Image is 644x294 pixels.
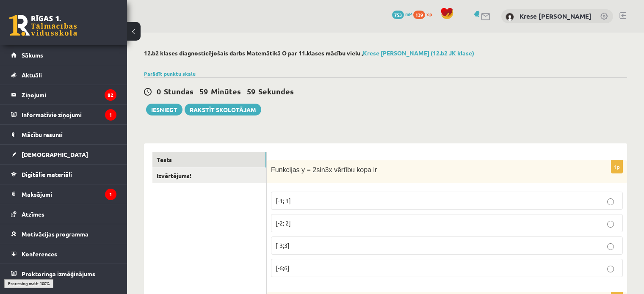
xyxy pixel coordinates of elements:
span: Stundas [164,86,193,96]
a: 139 xp [413,11,436,17]
span: 59 [247,86,255,96]
a: Maksājumi1 [11,184,116,204]
span: 59 [199,86,208,96]
span: 753 [392,11,404,19]
span: Sākums [22,51,43,59]
button: Iesniegt [146,104,182,115]
span: Konferences [22,250,57,258]
input: [-2; 2] [607,221,614,228]
input: [-3;3] [607,243,614,250]
i: 1 [105,109,116,121]
a: Ziņojumi82 [11,85,116,104]
span: Funkcijas y = 2sin3x vērtību kopa ir [271,166,377,173]
span: xp [426,11,432,17]
h2: 12.b2 klases diagnosticējošais darbs Matemātikā O par 11.klases mācību vielu , [144,49,627,57]
span: Motivācijas programma [22,230,88,238]
span: Proktoringa izmēģinājums [22,270,95,278]
span: [-3;3] [276,242,290,249]
a: Izvērtējums! [152,168,266,184]
i: 1 [105,189,116,200]
span: [-1; 1] [276,197,291,204]
div: Processing math: 100% [4,279,53,288]
legend: Informatīvie ziņojumi [22,105,116,124]
input: [-6;6] [607,266,614,272]
a: Mācību resursi [11,125,116,144]
span: [DEMOGRAPHIC_DATA] [22,151,88,158]
legend: Ziņojumi [22,85,116,104]
a: Rīgas 1. Tālmācības vidusskola [9,15,77,36]
span: Atzīmes [22,210,44,218]
p: 1p [611,160,623,173]
input: [-1; 1] [607,198,614,205]
a: Krese [PERSON_NAME] (12.b2 JK klase) [363,49,474,57]
a: Proktoringa izmēģinājums [11,264,116,283]
span: Sekundes [258,86,294,96]
a: Parādīt punktu skalu [144,70,196,77]
a: [DEMOGRAPHIC_DATA] [11,145,116,164]
a: Aktuāli [11,65,116,85]
span: 139 [413,11,425,19]
a: Tests [152,152,266,168]
span: Digitālie materiāli [22,170,72,178]
span: mP [405,11,412,17]
a: Atzīmes [11,204,116,224]
span: [-2; 2] [276,219,291,227]
legend: Maksājumi [22,184,116,204]
span: 0 [157,86,161,96]
span: Aktuāli [22,71,42,79]
i: 82 [105,89,116,101]
a: Krese [PERSON_NAME] [520,12,591,20]
a: 753 mP [392,11,412,17]
a: Konferences [11,244,116,264]
a: Informatīvie ziņojumi1 [11,105,116,124]
a: Sākums [11,45,116,65]
a: Rakstīt skolotājam [185,104,261,115]
span: Minūtes [211,86,241,96]
a: Digitālie materiāli [11,165,116,184]
a: Motivācijas programma [11,224,116,244]
span: [-6;6] [276,264,290,272]
img: Krese Anna Lūse [506,13,514,21]
span: Mācību resursi [22,131,63,138]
